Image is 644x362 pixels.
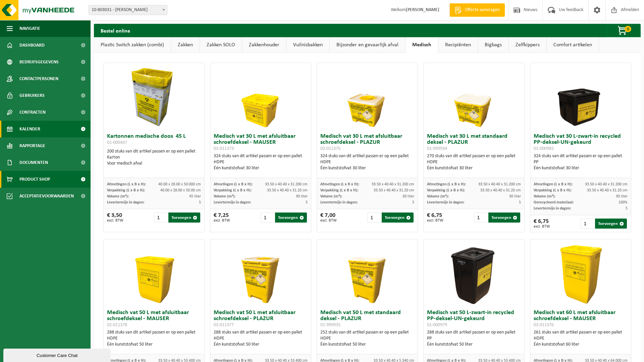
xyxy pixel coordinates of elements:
img: 01-000447 [120,63,187,130]
span: 33.50 x 40.40 x 31.200 cm [478,182,521,186]
img: 01-000982 [547,63,614,130]
span: 40.00 x 28.00 x 50.00 cm [160,188,201,192]
a: Medisch [406,37,438,53]
h3: Medisch vat 30 L met afsluitbaar schroefdeksel - MAUSER [214,133,308,152]
span: 33.50 x 40.40 x 31.20 cm [587,188,628,192]
span: Afmetingen (L x B x H): [427,182,466,186]
div: PP [534,159,628,165]
button: Toevoegen [382,213,414,223]
a: Plastic Switch zakken (combi) [94,37,171,53]
img: 02-011373 [227,63,294,130]
img: 02-011378 [120,239,187,306]
div: € 7,25 [214,213,230,223]
input: 1 [154,213,168,223]
div: HDPE [107,336,201,342]
span: Levertermijn in dagen: [534,206,571,210]
div: HDPE [427,159,521,165]
span: excl. BTW [427,219,443,223]
span: Rapportage [19,137,45,154]
button: Toevoegen [168,213,200,223]
h3: Medisch vat 50 L met afsluitbaar schroefdeksel - PLAZUR [214,310,308,328]
button: Toevoegen [595,219,627,229]
a: Bijzonder en gevaarlijk afval [330,37,405,53]
span: Dashboard [19,37,45,54]
button: Toevoegen [488,213,520,223]
a: Zelfkippers [509,37,546,53]
div: Één kunststofvat 50 liter [320,342,414,348]
div: HDPE [214,336,308,342]
a: Offerte aanvragen [449,3,505,17]
span: Gerecycleerd materiaal: [534,200,574,204]
div: Één kunststofvat 30 liter [534,165,628,171]
span: Product Shop [19,171,50,188]
img: 01-999934 [440,63,507,130]
span: Kalender [19,121,40,137]
div: HDPE [214,159,308,165]
span: 5 [626,206,628,210]
a: Vuilnisbakken [286,37,329,53]
span: Verpakking (L x B x H): [534,188,572,192]
a: Zakkenhouder [242,37,286,53]
h3: Medisch vat 50 L-zwart-in recycled PP-deksel-UN-gekeurd [427,310,521,328]
span: Navigatie [19,20,40,37]
input: 1 [367,213,381,223]
h2: Bestel online [94,24,137,37]
span: 10-803031 - GELADI, STEVE - GENK [89,5,167,15]
span: Documenten [19,154,48,171]
div: Één kunststofvat 50 liter [214,342,308,348]
div: Één kunststofvat 30 liter [214,165,308,171]
img: 01-999935 [334,239,401,306]
span: 30 liter [509,194,521,198]
span: 02-011377 [214,322,234,327]
span: 33.50 x 40.40 x 31.200 cm [372,182,414,186]
a: Recipiënten [438,37,478,53]
div: Één kunststofvat 50 liter [107,342,201,348]
span: Levertermijn in dagen: [427,200,464,204]
div: HDPE [320,159,414,165]
div: 288 stuks van dit artikel passen er op een pallet [214,329,308,348]
span: 100% [619,200,628,204]
span: 40.00 x 28.00 x 50.000 cm [158,182,201,186]
div: € 7,00 [320,213,337,223]
span: Acceptatievoorwaarden [19,188,74,204]
span: 02-011378 [107,322,127,327]
div: € 3,50 [107,213,123,223]
span: excl. BTW [320,219,337,223]
h3: Medisch vat 50 L met afsluitbaar schroefdeksel - MAUSER [107,310,201,328]
strong: [PERSON_NAME] [406,7,439,12]
input: 1 [474,213,488,223]
span: Levertermijn in dagen: [214,200,251,204]
span: 33.50 x 40.40 x 31.20 cm [480,188,521,192]
div: Één kunststofvat 50 liter [427,342,521,348]
span: 33.50 x 40.40 x 31.200 cm [265,182,308,186]
h3: Medisch vat 50 L met standaard deksel - PLAZUR [320,310,414,328]
span: 10-803031 - GELADI, STEVE - GENK [89,5,167,15]
span: 01-000982 [534,146,554,151]
span: Verpakking (L x B x H): [214,188,252,192]
span: 5 [306,200,308,204]
span: Levertermijn in dagen: [107,200,144,204]
span: Contactpersonen [19,70,58,87]
div: € 6,75 [534,219,550,229]
div: HDPE [534,336,628,342]
div: 270 stuks van dit artikel passen er op een pallet [427,153,521,171]
div: Karton [107,155,201,161]
div: PP [427,336,521,342]
span: Bedrijfsgegevens [19,54,59,70]
div: Één kunststofvat 30 liter [320,165,414,171]
img: 02-011377 [227,239,294,306]
span: Afmetingen (L x B x H): [320,182,359,186]
span: Afmetingen (L x B x H): [214,182,253,186]
span: 02-011373 [214,146,234,151]
span: 01-000979 [427,322,447,327]
h3: Medisch vat 30 L-zwart-in recycled PP-deksel-UN-gekeurd [534,133,628,152]
span: 33.50 x 40.40 x 31.20 cm [374,188,414,192]
span: Gebruikers [19,87,45,104]
button: 0 [606,24,640,37]
iframe: chat widget [3,347,112,362]
div: 288 stuks van dit artikel passen er op een pallet [107,329,201,348]
span: Volume (m³): [214,194,235,198]
h3: Medisch vat 30 L met afsluitbaar schroefdeksel - PLAZUR [320,133,414,152]
span: Volume (m³): [427,194,449,198]
div: 261 stuks van dit artikel passen er op een pallet [534,329,628,348]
